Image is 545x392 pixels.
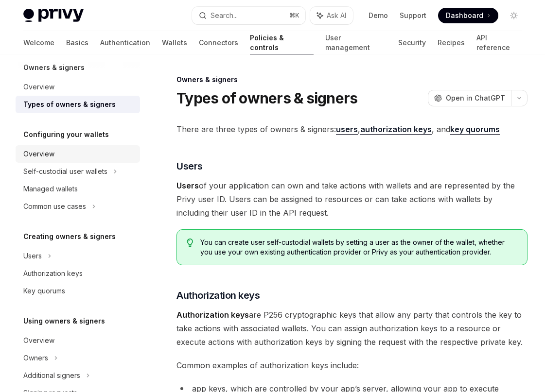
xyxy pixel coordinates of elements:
[336,124,358,135] a: users
[23,285,65,297] div: Key quorums
[16,78,140,96] a: Overview
[176,89,357,107] h1: Types of owners & signers
[23,370,80,381] div: Additional signers
[438,31,465,54] a: Recipes
[16,332,140,349] a: Overview
[176,358,527,372] span: Common examples of authorization keys include:
[250,31,314,54] a: Policies & controls
[187,239,193,247] svg: Tip
[400,11,426,20] a: Support
[23,129,109,140] h5: Configuring your wallets
[289,12,299,19] span: ⌘ K
[476,31,522,54] a: API reference
[176,75,527,85] div: Owners & signers
[16,145,140,163] a: Overview
[23,315,105,327] h5: Using owners & signers
[23,201,86,212] div: Common use cases
[23,231,116,242] h5: Creating owners & signers
[23,250,42,262] div: Users
[360,124,432,134] strong: authorization keys
[162,31,187,54] a: Wallets
[23,183,78,195] div: Managed wallets
[450,124,500,134] strong: key quorums
[336,124,358,134] strong: users
[16,282,140,300] a: Key quorums
[176,308,527,349] span: are P256 cryptographic keys that allow any party that controls the key to take actions with assoc...
[16,265,140,282] a: Authorization keys
[200,238,517,257] span: You can create user self-custodial wallets by setting a user as the owner of the wallet, whether ...
[176,181,199,190] strong: Users
[398,31,426,54] a: Security
[360,124,432,135] a: authorization keys
[100,31,150,54] a: Authentication
[310,7,353,24] button: Ask AI
[176,310,249,320] strong: Authorization keys
[327,11,346,20] span: Ask AI
[176,179,527,220] span: of your application can own and take actions with wallets and are represented by the Privy user I...
[192,7,305,24] button: Search...⌘K
[23,268,83,279] div: Authorization keys
[23,81,54,93] div: Overview
[23,9,84,22] img: light logo
[199,31,238,54] a: Connectors
[23,31,54,54] a: Welcome
[23,99,116,110] div: Types of owners & signers
[446,11,483,20] span: Dashboard
[450,124,500,135] a: key quorums
[23,335,54,346] div: Overview
[176,122,527,136] span: There are three types of owners & signers: , , and
[16,96,140,113] a: Types of owners & signers
[23,148,54,160] div: Overview
[23,352,48,364] div: Owners
[428,90,511,106] button: Open in ChatGPT
[66,31,88,54] a: Basics
[176,289,260,302] span: Authorization keys
[369,11,388,20] a: Demo
[325,31,387,54] a: User management
[506,8,522,23] button: Toggle dark mode
[23,166,107,177] div: Self-custodial user wallets
[438,8,498,23] a: Dashboard
[16,180,140,198] a: Managed wallets
[211,10,238,21] div: Search...
[446,93,505,103] span: Open in ChatGPT
[176,159,203,173] span: Users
